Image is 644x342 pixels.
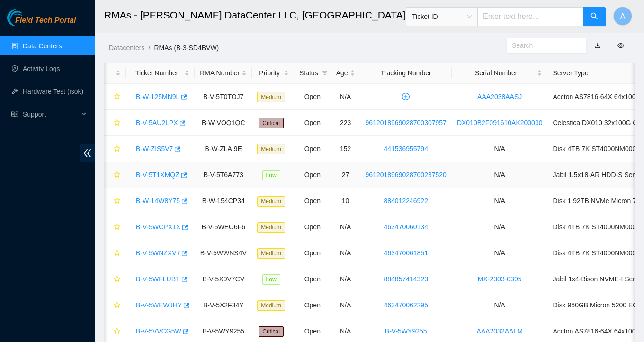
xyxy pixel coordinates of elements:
[114,119,120,127] span: star
[195,266,252,292] td: B-V-5X9V7CV
[259,118,284,128] span: Critical
[136,327,181,335] a: B-V-5VVCG5W
[109,141,121,156] button: star
[384,223,428,231] a: 463470060134
[294,136,331,162] td: Open
[195,188,252,214] td: B-W-154CP34
[136,223,180,231] a: B-V-5WCPX1X
[299,68,318,78] span: Status
[23,65,60,72] a: Activity Logs
[262,274,280,285] span: Low
[583,7,606,26] button: search
[136,301,182,309] a: B-V-5WEWJHY
[109,44,144,52] a: Datacenters
[590,12,598,21] span: search
[512,40,573,51] input: Search
[587,38,608,53] button: download
[15,16,76,25] span: Field Tech Portal
[109,324,121,339] button: star
[195,292,252,318] td: B-V-5X2F34Y
[384,249,428,257] a: 463470061851
[399,93,413,100] span: plus-circle
[114,198,120,205] span: star
[366,119,447,126] a: 9612018969028700307957
[109,89,121,104] button: star
[331,266,360,292] td: N/A
[384,145,428,153] a: 441536955794
[136,93,179,100] a: B-W-125MN9L
[136,249,180,257] a: B-V-5WNZXV7
[195,110,252,136] td: B-W-VOQ1QC
[195,162,252,188] td: B-V-5T6A773
[331,162,360,188] td: 27
[195,240,252,266] td: B-V-5WWNS4V
[477,93,522,100] a: AAA2038AASJ
[331,214,360,240] td: N/A
[257,144,285,154] span: Medium
[109,167,121,182] button: star
[384,275,428,283] a: 884857414323
[294,266,331,292] td: Open
[257,92,285,102] span: Medium
[331,136,360,162] td: 152
[23,105,79,124] span: Support
[7,9,48,26] img: Akamai Technologies
[322,70,328,76] span: filter
[114,224,120,231] span: star
[114,93,120,101] span: star
[366,171,447,179] a: 9612018969028700237520
[594,42,601,49] a: download
[294,292,331,318] td: Open
[195,214,252,240] td: B-V-5WEO6F6
[452,292,548,318] td: N/A
[294,110,331,136] td: Open
[331,292,360,318] td: N/A
[294,214,331,240] td: Open
[109,297,121,313] button: star
[114,276,120,283] span: star
[136,197,180,205] a: B-W-14W8Y75
[109,271,121,287] button: star
[136,145,173,153] a: B-W-ZIS5V7
[262,170,280,180] span: Low
[114,328,120,335] span: star
[477,7,583,26] input: Enter text here...
[478,275,522,283] a: MX-2303-0395
[136,119,178,126] a: B-V-5AU2LPX
[195,84,252,110] td: B-V-5T0TOJ7
[320,66,330,80] span: filter
[114,171,120,179] span: star
[331,84,360,110] td: N/A
[114,145,120,153] span: star
[331,110,360,136] td: 223
[195,136,252,162] td: B-W-ZLAI9E
[294,188,331,214] td: Open
[257,222,285,233] span: Medium
[452,136,548,162] td: N/A
[114,302,120,309] span: star
[257,300,285,311] span: Medium
[294,162,331,188] td: Open
[257,196,285,207] span: Medium
[109,193,121,208] button: star
[477,327,523,335] a: AAA2032AALM
[385,327,427,335] a: B-V-5WY9255
[257,248,285,259] span: Medium
[617,42,624,49] span: eye
[452,214,548,240] td: N/A
[23,88,83,95] a: Hardware Test (isok)
[294,84,331,110] td: Open
[7,17,76,29] a: Akamai TechnologiesField Tech Portal
[109,245,121,261] button: star
[23,42,62,50] a: Data Centers
[114,250,120,257] span: star
[109,115,121,130] button: star
[331,188,360,214] td: 10
[412,9,472,24] span: Ticket ID
[80,144,95,162] span: double-left
[11,111,18,117] span: read
[384,197,428,205] a: 884012246922
[613,7,632,26] button: A
[384,301,428,309] a: 463470062295
[109,219,121,234] button: star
